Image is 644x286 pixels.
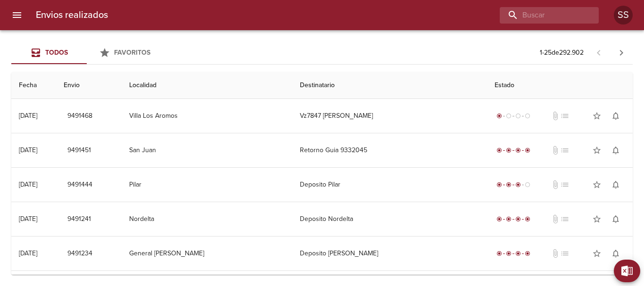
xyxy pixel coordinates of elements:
span: 9491241 [67,213,91,225]
button: Agregar a favoritos [587,141,606,160]
span: radio_button_checked [506,251,512,256]
div: Entregado [495,249,532,258]
span: radio_button_checked [496,251,502,256]
th: Localidad [122,72,292,99]
span: radio_button_checked [506,147,512,153]
span: star_border [592,180,602,189]
div: En viaje [495,180,532,189]
td: Deposito Pilar [292,168,487,202]
input: buscar [500,7,583,24]
span: notifications_none [611,180,620,189]
td: San Juan [122,133,292,167]
span: Pagina siguiente [610,41,633,64]
span: 9491444 [67,179,92,191]
span: 9491451 [67,145,91,156]
span: star_border [592,146,602,155]
span: radio_button_checked [496,147,502,153]
span: radio_button_checked [496,113,502,119]
span: radio_button_checked [506,182,512,188]
span: notifications_none [611,146,620,155]
button: Activar notificaciones [606,244,625,263]
span: No tiene documentos adjuntos [551,180,560,189]
span: No tiene pedido asociado [560,111,570,121]
button: Agregar a favoritos [587,244,606,263]
span: notifications_none [611,214,620,224]
span: radio_button_checked [506,216,512,222]
button: menu [6,4,28,26]
button: Exportar Excel [614,260,640,282]
span: No tiene pedido asociado [560,146,570,155]
td: Nordelta [122,202,292,236]
div: Tabs Envios [11,41,162,64]
span: notifications_none [611,249,620,258]
button: Activar notificaciones [606,106,625,125]
span: radio_button_checked [525,216,530,222]
span: star_border [592,249,602,258]
button: 9491468 [64,107,96,125]
span: radio_button_checked [515,182,521,188]
span: 9491234 [67,248,92,260]
span: radio_button_unchecked [525,113,530,119]
span: radio_button_unchecked [515,113,521,119]
span: No tiene documentos adjuntos [551,111,560,121]
div: Entregado [495,214,532,224]
td: Pilar [122,168,292,202]
div: [DATE] [19,215,37,223]
h6: Envios realizados [36,8,108,23]
td: Retorno Guia 9332045 [292,133,487,167]
button: Activar notificaciones [606,175,625,194]
td: Villa Los Aromos [122,99,292,133]
span: No tiene pedido asociado [560,180,570,189]
span: star_border [592,214,602,224]
button: Activar notificaciones [606,210,625,229]
span: notifications_none [611,111,620,121]
span: radio_button_checked [515,251,521,256]
div: Generado [495,111,532,121]
button: 9491444 [64,176,96,194]
span: No tiene pedido asociado [560,249,570,258]
button: 9491451 [64,142,95,159]
div: SS [614,6,633,25]
span: radio_button_checked [515,147,521,153]
span: 9491468 [67,110,92,122]
button: Agregar a favoritos [587,175,606,194]
td: Deposito Nordelta [292,202,487,236]
span: Todos [45,49,68,57]
button: Activar notificaciones [606,141,625,160]
td: Deposito [PERSON_NAME] [292,237,487,270]
th: Envio [56,72,122,99]
span: radio_button_checked [496,216,502,222]
span: radio_button_checked [496,182,502,188]
div: [DATE] [19,249,37,257]
span: radio_button_unchecked [506,113,512,119]
button: Agregar a favoritos [587,106,606,125]
div: Entregado [495,146,532,155]
div: [DATE] [19,112,37,120]
th: Fecha [11,72,56,99]
th: Destinatario [292,72,487,99]
div: Abrir información de usuario [614,6,633,25]
button: 9491241 [64,211,95,228]
p: 1 - 25 de 292.902 [540,48,584,57]
span: Pagina anterior [587,48,610,57]
div: [DATE] [19,180,37,188]
span: No tiene documentos adjuntos [551,146,560,155]
span: radio_button_checked [515,216,521,222]
span: radio_button_checked [525,251,530,256]
td: General [PERSON_NAME] [122,237,292,270]
button: Agregar a favoritos [587,210,606,229]
span: Favoritos [114,49,150,57]
span: No tiene documentos adjuntos [551,214,560,224]
button: 9491234 [64,245,96,262]
td: Vz7847 [PERSON_NAME] [292,99,487,133]
span: star_border [592,111,602,121]
span: radio_button_unchecked [525,182,530,188]
span: No tiene pedido asociado [560,214,570,224]
span: radio_button_checked [525,147,530,153]
th: Estado [487,72,633,99]
span: No tiene documentos adjuntos [551,249,560,258]
div: [DATE] [19,146,37,154]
